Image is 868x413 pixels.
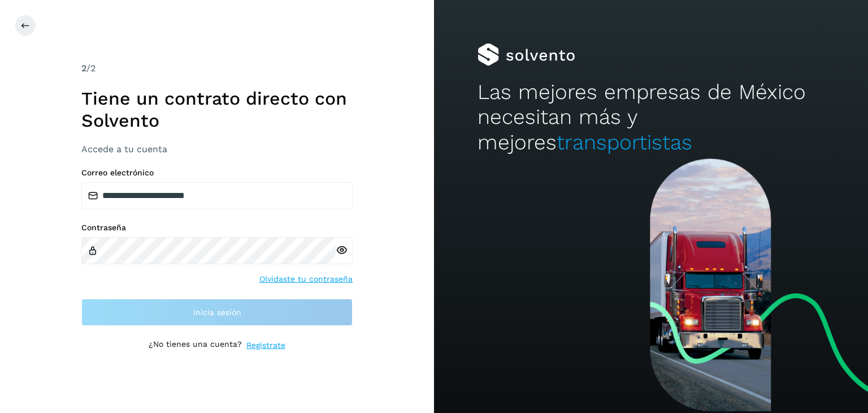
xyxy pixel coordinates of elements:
[478,80,824,155] h2: Las mejores empresas de México necesitan más y mejores
[81,299,353,326] button: Inicia sesión
[81,88,353,131] h1: Tiene un contrato directo con Solvento
[557,130,692,154] span: transportistas
[81,223,353,233] label: Contraseña
[193,308,241,316] span: Inicia sesión
[246,339,285,351] a: Regístrate
[149,339,242,351] p: ¿No tienes una cuenta?
[81,62,353,75] div: /2
[81,168,353,178] label: Correo electrónico
[259,273,353,285] a: Olvidaste tu contraseña
[81,144,353,154] h3: Accede a tu cuenta
[81,63,86,74] span: 2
